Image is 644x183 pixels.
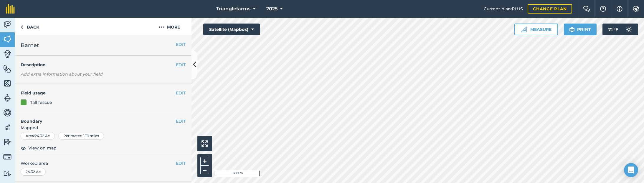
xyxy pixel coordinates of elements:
[176,160,186,167] button: EDIT
[3,79,11,88] img: svg+xml;base64,PHN2ZyB4bWxucz0iaHR0cDovL3d3dy53My5vcmcvMjAwMC9zdmciIHdpZHRoPSI1NiIgaGVpZ2h0PSI2MC...
[3,50,11,58] img: svg+xml;base64,PD94bWwgdmVyc2lvbj0iMS4wIiBlbmNvZGluZz0idXRmLTgiPz4KPCEtLSBHZW5lcmF0b3I6IEFkb2JlIE...
[602,24,638,35] button: 71 °F
[176,41,186,48] button: EDIT
[216,5,250,12] span: Trianglefarms
[176,90,186,96] button: EDIT
[3,94,11,102] img: svg+xml;base64,PD94bWwgdmVyc2lvbj0iMS4wIiBlbmNvZGluZz0idXRmLTgiPz4KPCEtLSBHZW5lcmF0b3I6IEFkb2JlIE...
[203,24,260,35] button: Satellite (Mapbox)
[3,20,11,29] img: svg+xml;base64,PD94bWwgdmVyc2lvbj0iMS4wIiBlbmNvZGluZz0idXRmLTgiPz4KPCEtLSBHZW5lcmF0b3I6IEFkb2JlIE...
[202,140,208,147] img: Four arrows, one pointing top left, one top right, one bottom right and the last bottom left
[58,132,104,140] div: Perimeter : 1.111 miles
[21,61,186,68] h4: Description
[3,35,11,44] img: svg+xml;base64,PHN2ZyB4bWxucz0iaHR0cDovL3d3dy53My5vcmcvMjAwMC9zdmciIHdpZHRoPSI1NiIgaGVpZ2h0PSI2MC...
[28,145,57,151] span: View on map
[3,138,11,147] img: svg+xml;base64,PD94bWwgdmVyc2lvbj0iMS4wIiBlbmNvZGluZz0idXRmLTgiPz4KPCEtLSBHZW5lcmF0b3I6IEFkb2JlIE...
[514,24,558,35] button: Measure
[564,24,597,35] button: Print
[608,24,618,35] span: 71 ° F
[30,99,52,106] div: Tall fescue
[3,108,11,117] img: svg+xml;base64,PD94bWwgdmVyc2lvbj0iMS4wIiBlbmNvZGluZz0idXRmLTgiPz4KPCEtLSBHZW5lcmF0b3I6IEFkb2JlIE...
[600,6,607,12] img: A question mark icon
[633,6,640,12] img: A cog icon
[21,168,46,176] div: 24.32 Ac
[15,18,45,35] a: Back
[21,90,176,96] h4: Field usage
[3,64,11,73] img: svg+xml;base64,PHN2ZyB4bWxucz0iaHR0cDovL3d3dy53My5vcmcvMjAwMC9zdmciIHdpZHRoPSI1NiIgaGVpZ2h0PSI2MC...
[21,144,26,152] img: svg+xml;base64,PHN2ZyB4bWxucz0iaHR0cDovL3d3dy53My5vcmcvMjAwMC9zdmciIHdpZHRoPSIxOCIgaGVpZ2h0PSIyNC...
[569,26,575,33] img: svg+xml;base64,PHN2ZyB4bWxucz0iaHR0cDovL3d3dy53My5vcmcvMjAwMC9zdmciIHdpZHRoPSIxOSIgaGVpZ2h0PSIyNC...
[21,132,55,140] div: Area : 24.32 Ac
[200,157,209,166] button: +
[21,71,103,77] em: Add extra information about your field
[528,4,572,14] a: Change plan
[3,153,11,161] img: svg+xml;base64,PD94bWwgdmVyc2lvbj0iMS4wIiBlbmNvZGluZz0idXRmLTgiPz4KPCEtLSBHZW5lcmF0b3I6IEFkb2JlIE...
[617,5,622,12] img: svg+xml;base64,PHN2ZyB4bWxucz0iaHR0cDovL3d3dy53My5vcmcvMjAwMC9zdmciIHdpZHRoPSIxNyIgaGVpZ2h0PSIxNy...
[15,112,176,124] h4: Boundary
[21,24,23,31] img: svg+xml;base64,PHN2ZyB4bWxucz0iaHR0cDovL3d3dy53My5vcmcvMjAwMC9zdmciIHdpZHRoPSI5IiBoZWlnaHQ9IjI0Ii...
[147,18,191,35] button: More
[3,171,11,177] img: svg+xml;base64,PD94bWwgdmVyc2lvbj0iMS4wIiBlbmNvZGluZz0idXRmLTgiPz4KPCEtLSBHZW5lcmF0b3I6IEFkb2JlIE...
[176,118,186,124] button: EDIT
[623,24,635,35] img: svg+xml;base64,PD94bWwgdmVyc2lvbj0iMS4wIiBlbmNvZGluZz0idXRmLTgiPz4KPCEtLSBHZW5lcmF0b3I6IEFkb2JlIE...
[624,163,638,177] div: Open Intercom Messenger
[176,61,186,68] button: EDIT
[484,6,523,12] span: Current plan : PLUS
[521,26,527,32] img: Ruler icon
[21,41,39,49] span: Barnet
[200,166,209,174] button: –
[266,5,278,12] span: 2025
[6,4,15,14] img: fieldmargin Logo
[3,123,11,132] img: svg+xml;base64,PD94bWwgdmVyc2lvbj0iMS4wIiBlbmNvZGluZz0idXRmLTgiPz4KPCEtLSBHZW5lcmF0b3I6IEFkb2JlIE...
[159,24,165,31] img: svg+xml;base64,PHN2ZyB4bWxucz0iaHR0cDovL3d3dy53My5vcmcvMjAwMC9zdmciIHdpZHRoPSIyMCIgaGVpZ2h0PSIyNC...
[21,160,186,167] span: Worked area
[583,6,590,12] img: Two speech bubbles overlapping with the left bubble in the forefront
[15,124,191,131] span: Mapped
[21,144,57,152] button: View on map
